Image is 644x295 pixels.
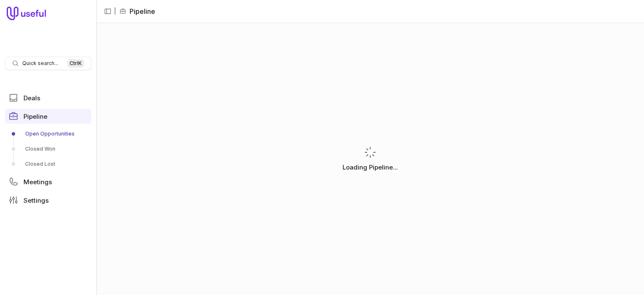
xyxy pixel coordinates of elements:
[23,95,40,101] span: Deals
[101,5,114,18] button: Collapse sidebar
[343,162,398,172] p: Loading Pipeline...
[67,59,84,68] kbd: Ctrl K
[23,113,47,120] span: Pipeline
[5,127,91,171] div: Pipeline submenu
[22,60,58,67] span: Quick search...
[23,179,52,185] span: Meetings
[5,193,91,208] a: Settings
[5,90,91,105] a: Deals
[5,109,91,124] a: Pipeline
[23,197,49,204] span: Settings
[5,142,91,156] a: Closed Won
[5,127,91,141] a: Open Opportunities
[114,6,116,16] span: |
[5,157,91,171] a: Closed Lost
[5,174,91,189] a: Meetings
[119,6,155,16] li: Pipeline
